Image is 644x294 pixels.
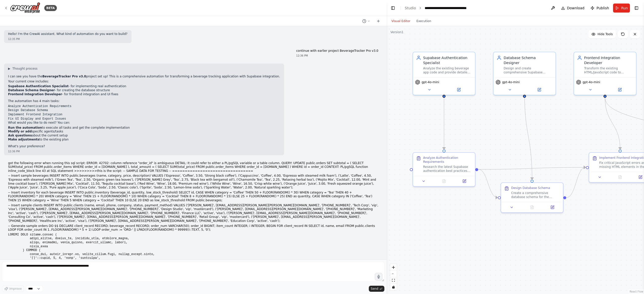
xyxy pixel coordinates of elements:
div: Research the latest Supabase authentication best practices and analyze the current beverage app c... [423,165,472,173]
p: -- Insert sample beverages INSERT INTO public.beverages (name, category, price, description) VALU... [8,174,378,189]
g: Edge from f55dffbe-c0e1-446f-9d26-ccaeb843ea5d to b818a832-4ac4-490f-b669-1f3bcf8d3789 [478,167,498,200]
strong: Make adjustments [8,138,39,141]
p: The automation has 4 main tasks: [8,99,280,103]
button: Open in side panel [456,178,473,184]
p: What would you like to do next? You can: [8,121,280,125]
strong: Run the automation [8,126,42,129]
div: 12:35 PM [8,37,128,41]
button: Send [369,286,384,292]
li: - for creating the database structure [8,88,280,92]
g: Edge from b818a832-4ac4-490f-b669-1f3bcf8d3789 to beeaf0f3-5d26-4f0b-90cb-be890c5ec606 [567,165,586,200]
a: Studio [405,6,416,10]
button: No output available [610,174,631,180]
div: Create a comprehensive database schema for the beverage tracking application based on the current... [511,191,560,199]
p: Hello! I'm the CrewAI assistant. What kind of automation do you want to build? [8,32,128,36]
strong: Modify or add [8,130,32,133]
button: Hide left sidebar [389,5,396,12]
div: BETA [44,5,57,11]
li: - for frontend integration and UI fixes [8,92,280,96]
strong: Database Schema Designer [8,88,55,92]
button: Download [559,4,587,13]
g: Edge from fee11bdf-898b-40de-bab1-e6683a76615b to f55dffbe-c0e1-446f-9d26-ccaeb843ea5d [441,98,447,150]
code: Analyze Authentication Requirements [8,105,71,108]
nav: breadcrumb [405,6,467,11]
button: Visual Editor [388,18,413,24]
div: Supabase Authentication Specialist [423,55,472,65]
button: zoom in [390,264,397,271]
button: Run [613,4,630,13]
span: Download [567,6,585,11]
div: Database Schema Designer [504,55,552,65]
g: Edge from cbfb89a7-fffc-40a5-b662-1aa7c1dae29a to b818a832-4ac4-490f-b669-1f3bcf8d3789 [522,93,535,180]
span: gpt-4o-mini [422,80,439,84]
span: Improve [9,287,22,291]
div: React Flow controls [390,264,397,290]
img: Logo [10,2,40,14]
code: Fix UI Display and Export Issues [8,117,66,121]
p: -- Generate sample orders DO $$ DECLARE client_record RECORD; beverage_record RECORD; order_num V... [8,224,378,232]
p: What's your preference? [8,144,280,149]
p: got the following error when running this sql script: ERROR: 42702: column reference "order_id" i... [8,161,378,173]
button: No output available [433,178,455,184]
div: 12:36 PM [296,54,378,58]
strong: Ask questions [8,134,32,137]
button: fit view [390,277,397,284]
span: ▶ [8,67,10,71]
button: zoom out [390,271,397,277]
div: Frontend Integration DeveloperTransform the existing HTML/JavaScript code to integrate with real ... [574,52,636,95]
button: ▶Thought process [8,67,37,71]
a: React Flow attribution [630,290,643,293]
button: Open in side panel [544,204,561,210]
strong: Supabase Authentication Specialist [8,84,69,88]
p: I can see you have the project set up! This is a comprehensive automation for transforming a beve... [8,75,280,79]
div: Design Database Schema [511,186,550,190]
p: continue with earlier project BeverageTracker Pro v3.0 [296,49,378,53]
span: Hide Tools [597,32,613,36]
li: to execute all tasks and get the complete implementation [8,126,280,130]
li: - for implementing real authentication [8,84,280,88]
span: Thought process [12,67,37,71]
div: Frontend Integration Developer [584,55,633,65]
li: specific agents/tasks [8,130,280,134]
button: Start a new chat [374,18,382,24]
div: Supabase Authentication SpecialistAnalyze the existing beverage app code and provide detailed imp... [413,52,475,95]
div: 12:36 PM [8,150,280,153]
g: Edge from 079c17eb-e922-49c3-8727-e06f71a82dfd to beeaf0f3-5d26-4f0b-90cb-be890c5ec606 [602,98,623,150]
div: Analyze Authentication RequirementsResearch the latest Supabase authentication best practices and... [413,152,475,187]
button: Open in side panel [445,87,473,93]
strong: Frontend Integration Developer [8,92,62,96]
button: Hide Tools [588,30,616,38]
div: Analyze the existing beverage app code and provide detailed implementation guidance for integrati... [423,66,472,74]
li: about the current setup [8,134,280,138]
code: Design Database Schema [8,109,48,112]
div: Version 1 [390,30,404,34]
span: gpt-4o-mini [583,80,600,84]
span: Publish [596,6,609,11]
button: Open in side panel [525,87,553,93]
code: Implement Frontend Integration [8,113,62,116]
button: Click to speak your automation idea [375,273,382,280]
p: Your current crew includes: [8,80,280,84]
span: Send [371,287,378,291]
button: No output available [521,204,543,210]
button: Improve [2,285,24,292]
button: Show right sidebar [633,5,640,12]
div: Database Schema DesignerDesign and create comprehensive Supabase database schema for the beverage... [493,52,556,95]
button: Open in side panel [606,87,634,93]
p: -- Insert inventory for each beverage INSERT INTO public.inventory (beverage_id, quantity, low_st... [8,191,378,203]
div: Analyze Authentication Requirements [423,156,472,164]
div: Transform the existing HTML/JavaScript code to integrate with real Supabase data, replace hardcod... [584,66,633,74]
button: toggle interactivity [390,284,397,290]
p: -- Insert sample clients INSERT INTO public.clients (name, email, phone, company, status, payment... [8,204,378,223]
button: Publish [588,4,611,13]
div: Design and create comprehensive Supabase database schema for the beverage tracking application, i... [504,66,552,74]
strong: BeverageTracker Pro v3.0 [42,75,86,78]
g: Edge from f55dffbe-c0e1-446f-9d26-ccaeb843ea5d to beeaf0f3-5d26-4f0b-90cb-be890c5ec606 [478,165,586,172]
span: gpt-4o-mini [502,80,520,84]
button: Execution [413,18,434,24]
span: Run [621,6,628,11]
div: Design Database SchemaCreate a comprehensive database schema for the beverage tracking applicatio... [501,182,563,213]
button: Switch to previous chat [360,18,372,24]
li: to the existing plan [8,138,280,142]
